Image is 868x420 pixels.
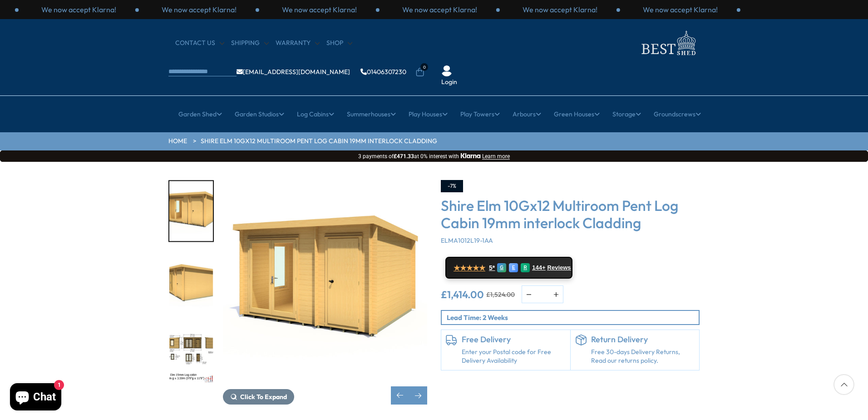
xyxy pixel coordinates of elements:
p: We now accept Klarna! [402,5,477,15]
a: Play Towers [460,103,500,125]
img: Elm2990x359010x1219mm-030_77dc9a91-a040-4134-b560-724a10857131_200x200.jpg [169,181,213,241]
div: 3 / 3 [620,5,740,15]
p: We now accept Klarna! [282,5,357,15]
div: E [509,263,518,272]
span: Reviews [547,264,571,271]
a: Shire Elm 10Gx12 Multiroom Pent Log Cabin 19mm interlock Cladding [201,137,437,146]
p: We now accept Klarna! [643,5,718,15]
a: Enter your Postal code for Free Delivery Availability [462,348,566,365]
a: Summerhouses [347,103,396,125]
a: 0 [415,68,424,77]
div: 9 / 10 [168,251,214,314]
img: Elm2990x359010x1219mm-060_04c2658e-aa11-4930-ac10-e909e04801c9_200x200.jpg [169,252,213,313]
img: logo [636,28,700,58]
span: Click To Expand [240,393,287,401]
span: ELMA1012L19-1AA [441,236,493,245]
span: ★★★★★ [454,264,485,272]
div: 8 / 10 [168,180,214,242]
a: HOME [168,137,187,146]
div: G [497,263,506,272]
a: [EMAIL_ADDRESS][DOMAIN_NAME] [237,69,350,75]
div: 2 / 3 [500,5,620,15]
div: 10 / 10 [168,322,214,385]
p: Free 30-days Delivery Returns, Read our returns policy. [591,348,695,365]
a: Login [441,78,457,87]
h6: Free Delivery [462,335,566,345]
a: Shipping [231,39,269,48]
div: Previous slide [391,386,409,405]
img: Elm2990x359010x1219mmELEVATIONSmmFT_2de90ce2-aac1-4bdf-a2ad-e377a8fb8c7f_200x200.jpg [169,323,213,384]
a: Groundscrews [654,103,701,125]
p: We now accept Klarna! [41,5,116,15]
div: 1 / 3 [380,5,500,15]
a: Shop [326,39,352,48]
div: R [521,263,530,272]
div: -7% [441,180,463,192]
p: We now accept Klarna! [162,5,237,15]
span: 0 [420,63,428,71]
del: £1,524.00 [486,291,515,298]
h6: Return Delivery [591,335,695,345]
a: ★★★★★ 5* G E R 144+ Reviews [445,257,572,279]
a: Play Houses [409,103,448,125]
div: 3 / 3 [259,5,380,15]
ins: £1,414.00 [441,290,484,300]
a: Log Cabins [297,103,334,125]
a: Green Houses [554,103,600,125]
img: Shire Elm 10Gx12 Multiroom Pent Log Cabin 19mm interlock Cladding - Best Shed [223,180,427,385]
a: CONTACT US [175,39,224,48]
div: 1 / 3 [19,5,139,15]
div: 8 / 10 [223,180,427,405]
a: 01406307230 [360,69,406,75]
p: We now accept Klarna! [523,5,597,15]
a: Arbours [513,103,541,125]
a: Warranty [276,39,320,48]
a: Garden Studios [235,103,284,125]
h3: Shire Elm 10Gx12 Multiroom Pent Log Cabin 19mm interlock Cladding [441,197,700,232]
div: 2 / 3 [139,5,259,15]
a: Garden Shed [178,103,222,125]
inbox-online-store-chat: Shopify online store chat [7,383,64,413]
a: Storage [612,103,641,125]
span: 144+ [532,264,545,271]
p: Lead Time: 2 Weeks [447,313,699,322]
img: User Icon [441,65,452,76]
div: Next slide [409,386,427,405]
button: Click To Expand [223,389,294,405]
